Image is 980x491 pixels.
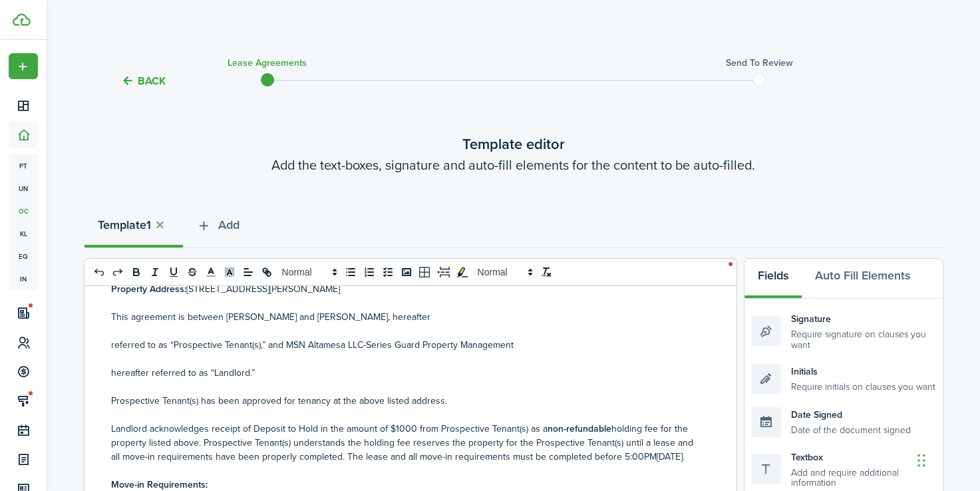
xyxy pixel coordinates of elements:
[218,216,240,234] span: Add
[111,422,700,464] p: Landlord acknowledges receipt of Deposit to Hold in the amount of $1000 from Prospective Tenant(s...
[84,133,943,155] wizard-step-header-title: Template editor
[802,259,923,299] button: Auto Fill Elements
[13,13,31,26] img: TenantCloud
[146,216,151,234] strong: 1
[397,264,416,280] button: image
[537,264,556,280] button: clean
[111,338,700,352] p: referred to as “Prospective Tenant(s),” and MSN Altamesa LLC-Series Guard Property Management
[379,264,397,280] button: list: check
[127,264,146,280] button: bold
[416,264,434,280] button: table-better
[183,208,253,248] button: Add
[111,310,700,324] p: This agreement is between [PERSON_NAME] and [PERSON_NAME], hereafter
[341,264,360,280] button: list: bullet
[434,264,453,280] button: pageBreak
[9,154,38,177] a: pt
[121,74,166,88] button: Back
[9,200,38,222] a: oc
[98,216,146,234] strong: Template
[164,264,183,280] button: underline
[9,177,38,200] a: un
[146,264,164,280] button: italic
[360,264,379,280] button: list: ordered
[111,394,700,408] p: Prospective Tenant(s) has been approved for tenancy at the above listed address.
[84,155,943,175] wizard-step-header-description: Add the text-boxes, signature and auto-fill elements for the content to be auto-filled.
[9,267,38,290] a: in
[726,56,793,70] h3: Send to review
[111,366,700,380] p: hereafter referred to as “Landlord.”
[90,264,108,280] button: undo: undo
[548,422,611,436] strong: non-refundable
[183,264,202,280] button: strike
[228,56,307,70] h3: Lease Agreements
[917,440,925,480] div: Drag
[257,264,276,280] button: link
[111,282,186,296] strong: Property Address:
[9,53,38,79] button: Open menu
[744,259,802,299] button: Fields
[758,347,980,491] iframe: Chat Widget
[111,282,700,296] p: [STREET_ADDRESS][PERSON_NAME]
[151,218,170,233] button: Close tab
[108,264,127,280] button: redo: redo
[9,222,38,245] a: kl
[9,245,38,267] a: eq
[453,264,472,280] button: toggleMarkYellow: markYellow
